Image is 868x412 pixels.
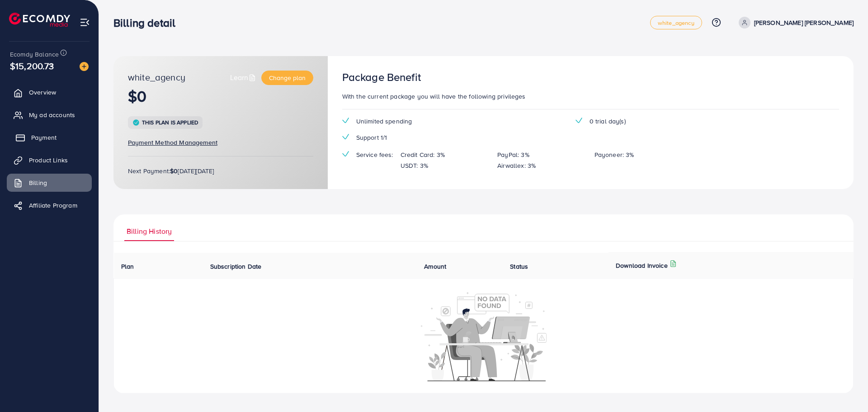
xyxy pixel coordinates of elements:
a: Product Links [7,151,92,169]
a: [PERSON_NAME] [PERSON_NAME] [735,17,854,28]
span: Service fees: [356,150,393,159]
span: Overview [29,88,56,97]
p: Credit Card: 3% [401,149,445,160]
h1: $0 [128,87,313,106]
img: image [80,62,89,71]
span: Payment Method Management [128,138,217,147]
p: PayPal: 3% [497,149,529,160]
span: 0 trial day(s) [590,117,626,126]
p: Airwallex: 3% [497,160,536,171]
h3: Package Benefit [342,71,421,84]
button: Change plan [261,71,313,85]
span: white_agency [128,71,185,85]
span: Amount [424,262,446,271]
iframe: Chat [830,371,861,405]
a: Learn [230,72,258,83]
strong: $0 [170,166,178,175]
span: Ecomdy Balance [10,50,59,59]
img: tick [132,119,140,126]
img: tick [342,134,349,140]
span: This plan is applied [142,118,198,126]
span: Payment [31,133,57,142]
span: My ad accounts [29,110,75,119]
img: logo [9,13,70,27]
a: Billing [7,174,92,192]
span: Product Links [29,156,68,165]
a: Payment [7,128,92,147]
span: Unlimited spending [356,117,412,126]
img: menu [80,17,90,28]
a: Overview [7,83,92,101]
img: tick [342,151,349,157]
a: My ad accounts [7,106,92,124]
span: Subscription Date [210,262,262,271]
span: Affiliate Program [29,201,77,210]
img: tick [576,118,582,123]
span: Billing [29,178,47,187]
a: Affiliate Program [7,196,92,214]
span: Support 1/1 [356,133,387,142]
span: Plan [121,262,134,271]
p: With the current package you will have the following privileges [342,91,839,102]
p: Payoneer: 3% [594,149,634,160]
span: white_agency [658,20,694,26]
img: No account [421,291,547,381]
span: $15,200.73 [10,59,54,72]
span: Status [510,262,528,271]
img: tick [342,118,349,123]
span: Change plan [269,73,306,82]
p: USDT: 3% [401,160,428,171]
p: Download Invoice [616,260,668,271]
p: [PERSON_NAME] [PERSON_NAME] [754,17,854,28]
span: Billing History [127,226,172,237]
a: white_agency [650,16,702,29]
h3: Billing detail [113,16,183,29]
p: Next Payment: [DATE][DATE] [128,166,313,176]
